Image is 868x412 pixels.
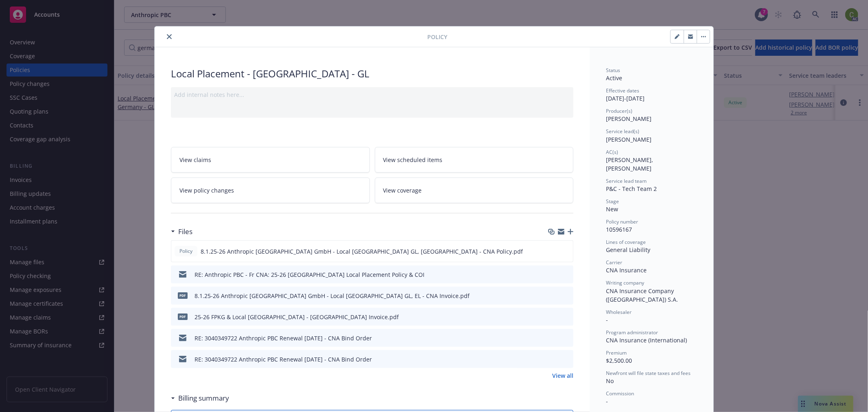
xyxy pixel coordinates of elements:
span: Writing company [606,279,644,286]
span: Policy number [606,218,638,225]
span: $2,500.00 [606,357,632,364]
span: View claims [179,156,211,164]
span: Commission [606,390,634,397]
button: download file [550,291,556,300]
button: preview file [563,270,570,279]
span: Producer(s) [606,107,632,114]
span: [PERSON_NAME] [606,136,652,143]
div: Add internal notes here... [174,90,570,99]
h3: Billing summary [178,393,229,403]
span: pdf [178,313,188,320]
a: View policy changes [171,178,370,203]
span: View policy changes [179,186,234,195]
a: View claims [171,147,370,173]
span: - [606,316,608,324]
div: RE: Anthropic PBC - Fr CNA: 25-26 [GEOGRAPHIC_DATA] Local Placement Policy & COI [195,270,424,279]
span: Program administrator [606,329,658,336]
button: close [164,32,174,42]
a: View all [552,371,573,380]
div: RE: 3040349722 Anthropic PBC Renewal [DATE] - CNA Bind Order [195,355,372,364]
span: pdf [178,292,188,298]
span: Service lead(s) [606,128,639,135]
div: RE: 3040349722 Anthropic PBC Renewal [DATE] - CNA Bind Order [195,334,372,342]
span: [PERSON_NAME] [606,115,652,123]
span: Status [606,67,620,74]
span: New [606,205,618,213]
span: CNA Insurance Company ([GEOGRAPHIC_DATA]) S.A. [606,287,678,303]
div: Billing summary [171,393,229,403]
span: Effective dates [606,87,639,94]
span: P&C - Tech Team 2 [606,185,657,193]
div: 8.1.25-26 Anthropic [GEOGRAPHIC_DATA] GmbH - Local [GEOGRAPHIC_DATA] GL, EL - CNA Invoice.pdf [195,291,470,300]
button: preview file [563,313,570,321]
button: preview file [563,291,570,300]
span: Lines of coverage [606,239,646,245]
button: download file [550,334,556,342]
a: View scheduled items [375,147,574,173]
span: Premium [606,349,627,356]
span: Active [606,74,622,82]
span: Carrier [606,259,622,266]
span: No [606,377,614,385]
h3: Files [178,226,192,237]
span: CNA Insurance (International) [606,336,687,344]
button: download file [550,355,556,364]
span: 10596167 [606,226,632,233]
a: View coverage [375,178,574,203]
span: AC(s) [606,149,618,156]
span: CNA Insurance [606,266,647,274]
span: Wholesaler [606,309,632,316]
div: 25-26 FPKG & Local [GEOGRAPHIC_DATA] - [GEOGRAPHIC_DATA] Invoice.pdf [195,313,399,321]
div: [DATE] - [DATE] [606,87,697,103]
div: Files [171,226,192,237]
span: Service lead team [606,178,647,184]
button: download file [550,270,556,279]
span: Policy [427,33,447,41]
button: download file [549,247,556,256]
button: download file [550,313,556,321]
span: [PERSON_NAME], [PERSON_NAME] [606,156,655,172]
span: 8.1.25-26 Anthropic [GEOGRAPHIC_DATA] GmbH - Local [GEOGRAPHIC_DATA] GL, [GEOGRAPHIC_DATA] - CNA ... [201,247,523,256]
span: Stage [606,198,619,205]
button: preview file [563,355,570,364]
div: Local Placement - [GEOGRAPHIC_DATA] - GL [171,67,573,81]
div: General Liability [606,245,697,254]
span: View scheduled items [383,156,443,164]
button: preview file [562,247,570,256]
span: Newfront will file state taxes and fees [606,370,691,377]
span: - [606,397,608,405]
span: View coverage [383,186,422,195]
button: preview file [563,334,570,342]
span: Policy [178,248,194,255]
